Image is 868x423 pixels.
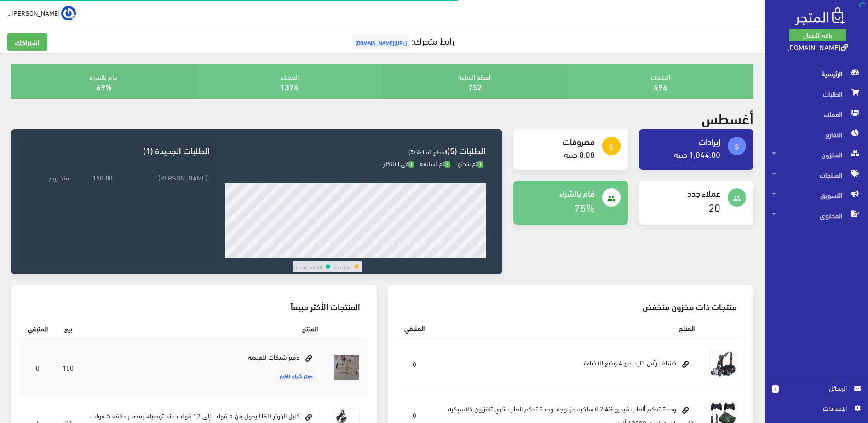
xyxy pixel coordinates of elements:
[772,64,861,84] span: الرئيسية
[607,194,615,203] i: people
[357,251,363,258] div: 16
[795,7,845,25] img: .
[468,79,482,94] a: 752
[197,64,383,99] div: العملاء
[733,143,741,151] i: attach_money
[397,318,432,338] th: المتبقي
[646,137,720,146] h4: إيرادات
[81,318,325,338] th: المنتج
[408,146,447,157] span: القطع المباعة (5)
[701,110,753,126] h2: أغسطس
[421,251,427,258] div: 24
[280,79,299,94] a: 1374
[382,64,568,99] div: القطع المباعة
[674,146,720,162] a: 1,044.00 جنيه
[568,64,754,99] div: الطلبات
[55,318,81,338] th: بيع
[772,145,861,165] span: المخزون
[437,251,443,258] div: 26
[55,338,81,397] td: 100
[20,338,55,397] td: 0
[654,79,667,94] a: 496
[786,383,847,393] span: الرسائل
[405,251,412,258] div: 22
[772,124,861,145] span: التقارير
[294,251,298,258] div: 8
[444,161,450,168] span: 3
[733,194,741,203] i: people
[325,251,331,258] div: 12
[772,185,861,205] span: التسويق
[11,64,197,99] div: قام بالشراء
[772,385,779,393] span: 1
[404,302,737,311] h3: منتجات ذات مخزون منخفض
[772,383,861,403] a: 1 الرسائل
[309,251,315,258] div: 10
[353,35,409,49] span: [URL][DOMAIN_NAME]
[574,197,595,217] a: 75%
[787,40,848,53] a: [DOMAIN_NAME]
[709,350,737,378] img: kshaf-ras-3lyd-maa-4-odaa-lladaaa.jpg
[397,338,432,390] td: 0
[772,403,861,417] a: اﻹعدادات
[708,197,720,217] a: 20
[772,84,861,104] span: الطلبات
[277,369,316,382] span: دفتر شيك للكبار
[115,170,210,185] td: [PERSON_NAME]
[28,146,210,155] h3: الطلبات الجديدة (1)
[456,158,483,169] span: تم شحنها
[408,161,414,168] span: 1
[765,165,868,185] a: المنتجات
[521,137,595,146] h4: مصروفات
[333,353,360,381] img: dftr-shykat-llaaydyh.jpg
[61,6,76,21] img: ...
[765,84,868,104] a: الطلبات
[7,33,47,51] a: اشتراكك
[351,32,454,49] a: رابط متجرك:[URL][DOMAIN_NAME]
[779,403,846,413] span: اﻹعدادات
[96,79,112,94] a: 69%
[28,302,360,311] h3: المنتجات الأكثر مبيعاً
[432,318,702,338] th: المنتج
[477,161,483,168] span: 1
[341,251,347,258] div: 14
[246,251,249,258] div: 2
[7,7,60,18] span: [PERSON_NAME]...
[789,29,846,41] a: باقة الأعمال
[765,145,868,165] a: المخزون
[278,251,282,258] div: 6
[469,251,476,258] div: 30
[389,251,396,258] div: 20
[453,251,460,258] div: 28
[383,158,414,169] span: في الانتظار
[765,205,868,226] a: المحتوى
[92,172,113,182] strong: 150.00
[765,124,868,145] a: التقارير
[373,251,379,258] div: 18
[225,146,486,155] h3: الطلبات (5)
[20,318,55,338] th: المتبقي
[765,64,868,84] a: الرئيسية
[28,170,71,185] td: منذ يوم
[7,6,76,20] a: ... [PERSON_NAME]...
[81,338,325,397] td: دفتر شيكات للعيديه
[607,143,615,151] i: attach_money
[293,261,322,272] td: القطع المباعة
[772,104,861,124] span: العملاء
[646,188,720,197] h4: عملاء جدد
[772,205,861,226] span: المحتوى
[262,251,265,258] div: 4
[772,165,861,185] span: المنتجات
[420,158,450,169] span: تم تسليمه
[765,104,868,124] a: العملاء
[432,338,702,390] td: كشاف رأس 3ليد مع 4 وضع للإضاءة
[521,188,595,197] h4: قام بالشراء
[333,261,351,272] td: الطلبات
[564,146,595,162] a: 0.00 جنيه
